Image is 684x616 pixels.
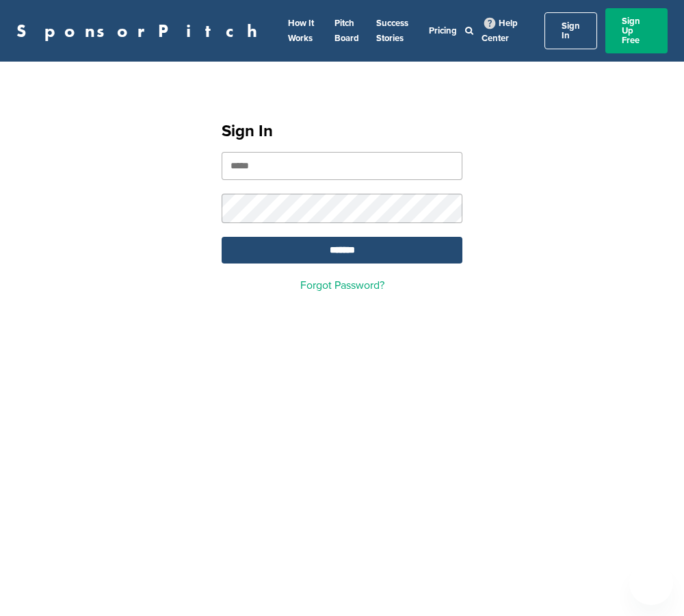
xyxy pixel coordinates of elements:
a: How It Works [288,18,314,44]
a: Sign In [544,12,597,49]
a: Forgot Password? [300,279,384,292]
a: Success Stories [376,18,408,44]
a: Sign Up Free [605,8,668,53]
iframe: Button to launch messaging window [629,561,673,605]
h1: Sign In [222,119,462,144]
a: Pricing [429,25,457,36]
a: Pitch Board [334,18,359,44]
a: SponsorPitch [16,22,266,40]
a: Help Center [482,15,518,47]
